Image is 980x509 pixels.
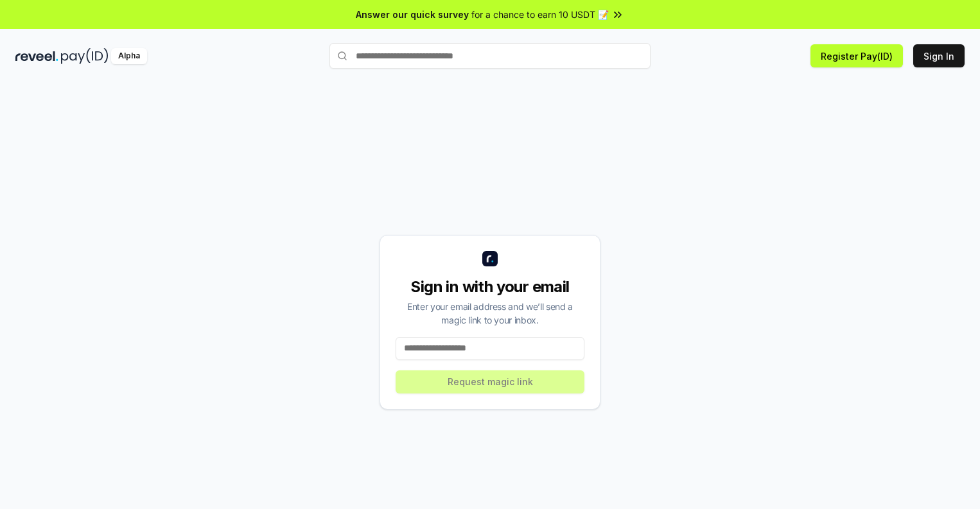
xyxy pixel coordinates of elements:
div: Alpha [111,48,147,64]
button: Register Pay(ID) [810,44,903,67]
button: Sign In [913,44,965,67]
span: for a chance to earn 10 USDT 📝 [471,8,609,21]
img: reveel_dark [15,48,58,64]
img: pay_id [61,48,109,64]
img: logo_small [482,251,498,266]
div: Enter your email address and we’ll send a magic link to your inbox. [396,300,584,327]
div: Sign in with your email [396,277,584,297]
span: Answer our quick survey [356,8,469,21]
